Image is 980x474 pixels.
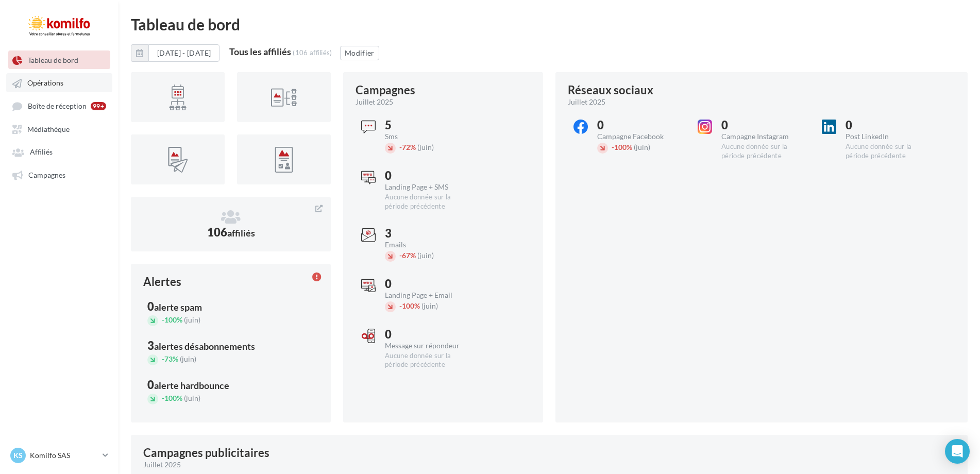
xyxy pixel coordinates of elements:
div: Campagne Instagram [721,133,807,140]
div: 0 [721,120,807,131]
a: KS Komilfo SAS [8,446,110,465]
a: Médiathèque [6,120,112,138]
span: - [399,143,402,151]
div: Réseaux sociaux [568,84,653,96]
div: Aucune donnée sur la période précédente [846,142,932,161]
span: Campagnes [28,171,65,179]
div: Aucune donnée sur la période précédente [385,351,471,370]
div: 0 [385,278,471,290]
div: 5 [385,120,471,131]
span: - [162,354,164,363]
span: (juin) [180,354,196,363]
div: Message sur répondeur [385,342,471,349]
span: (juin) [417,251,434,260]
div: (106 affiliés) [293,48,332,57]
a: Affiliés [6,142,112,161]
span: juillet 2025 [568,97,605,107]
a: Tableau de bord [6,50,112,69]
span: - [612,143,614,151]
span: 100% [612,143,632,151]
span: - [162,394,164,402]
div: Open Intercom Messenger [945,439,970,464]
div: alertes désabonnements [154,342,255,351]
div: 0 [846,120,932,131]
span: (juin) [421,301,438,310]
span: 100% [162,315,182,324]
span: Médiathèque [27,125,70,133]
span: Affiliés [30,148,53,157]
span: 73% [162,354,178,363]
div: Landing Page + SMS [385,183,471,191]
span: (juin) [184,394,200,402]
p: Komilfo SAS [30,450,98,461]
span: - [399,251,402,260]
div: alerte spam [154,302,202,312]
span: - [162,315,164,324]
span: (juin) [417,143,434,151]
div: Alertes [143,276,181,287]
button: [DATE] - [DATE] [148,44,219,62]
span: 67% [399,251,416,260]
div: 0 [147,379,314,391]
div: Campagnes publicitaires [143,447,269,459]
span: juillet 2025 [143,460,181,470]
div: 3 [385,228,471,239]
div: Tous les affiliés [229,47,291,56]
span: - [399,301,402,310]
div: Sms [385,133,471,140]
div: 0 [385,170,471,181]
span: Tableau de bord [28,56,78,64]
span: KS [13,450,23,461]
div: Campagnes [356,84,415,96]
a: Campagnes [6,165,112,184]
a: Boîte de réception 99+ [6,96,112,115]
div: Aucune donnée sur la période précédente [385,193,471,211]
button: [DATE] - [DATE] [131,44,219,62]
div: 0 [147,301,314,312]
div: Emails [385,241,471,248]
div: Campagne Facebook [597,133,683,140]
div: 0 [385,329,471,340]
div: Post LinkedIn [846,133,932,140]
div: 3 [147,340,314,351]
span: affiliés [227,227,255,239]
span: 72% [399,143,416,151]
div: 0 [597,120,683,131]
div: alerte hardbounce [154,381,229,390]
span: 100% [399,301,420,310]
span: juillet 2025 [356,97,393,107]
span: 100% [162,394,182,402]
span: (juin) [634,143,650,151]
span: Opérations [27,79,63,88]
span: 106 [207,225,255,239]
div: Landing Page + Email [385,292,471,299]
button: Modifier [340,46,379,60]
div: Tableau de bord [131,16,968,32]
div: Aucune donnée sur la période précédente [721,142,807,161]
span: (juin) [184,315,200,324]
div: 99+ [91,102,106,110]
a: Opérations [6,73,112,92]
span: Boîte de réception [28,101,87,110]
